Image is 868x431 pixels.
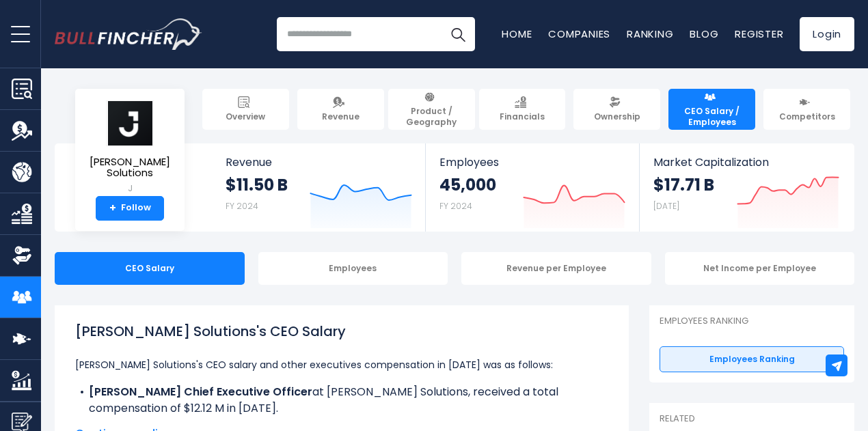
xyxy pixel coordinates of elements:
[779,111,835,122] span: Competitors
[89,384,312,400] b: [PERSON_NAME] Chief Executive Officer
[660,346,844,372] a: Employees Ranking
[461,252,651,285] div: Revenue per Employee
[226,174,288,195] strong: $11.50 B
[226,200,258,212] small: FY 2024
[800,17,854,51] a: Login
[12,245,32,266] img: Ownership
[226,111,265,122] span: Overview
[439,174,496,195] strong: 45,000
[660,413,844,425] p: Related
[75,321,608,342] h1: [PERSON_NAME] Solutions's CEO Salary
[502,27,532,41] a: Home
[594,111,640,122] span: Ownership
[86,182,174,195] small: J
[85,100,174,196] a: [PERSON_NAME] Solutions J
[640,143,853,232] a: Market Capitalization $17.71 B [DATE]
[479,89,566,130] a: Financials
[322,111,360,122] span: Revenue
[548,27,610,41] a: Companies
[258,252,448,285] div: Employees
[388,89,475,130] a: Product / Geography
[441,17,475,51] button: Search
[653,200,679,212] small: [DATE]
[660,316,844,327] p: Employees Ranking
[75,357,608,373] p: [PERSON_NAME] Solutions's CEO salary and other executives compensation in [DATE] was as follows:
[668,89,755,130] a: CEO Salary / Employees
[735,27,783,41] a: Register
[55,252,245,285] div: CEO Salary
[627,27,673,41] a: Ranking
[426,143,638,232] a: Employees 45,000 FY 2024
[226,156,412,169] span: Revenue
[86,156,174,179] span: [PERSON_NAME] Solutions
[55,18,202,50] img: Bullfincher logo
[55,18,202,50] a: Go to homepage
[763,89,850,130] a: Competitors
[675,106,749,127] span: CEO Salary / Employees
[439,200,472,212] small: FY 2024
[297,89,384,130] a: Revenue
[212,143,426,232] a: Revenue $11.50 B FY 2024
[394,106,469,127] span: Product / Geography
[75,384,608,417] li: at [PERSON_NAME] Solutions, received a total compensation of $12.12 M in [DATE].
[665,252,855,285] div: Net Income per Employee
[109,202,116,214] strong: +
[653,156,839,169] span: Market Capitalization
[202,89,289,130] a: Overview
[500,111,545,122] span: Financials
[653,174,714,195] strong: $17.71 B
[690,27,718,41] a: Blog
[439,156,625,169] span: Employees
[96,196,164,221] a: +Follow
[573,89,660,130] a: Ownership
